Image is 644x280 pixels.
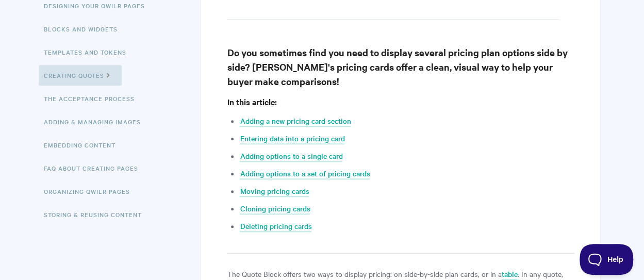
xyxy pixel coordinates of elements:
[240,168,370,179] a: Adding options to a set of pricing cards
[44,111,148,132] a: Adding & Managing Images
[44,204,150,225] a: Storing & Reusing Content
[227,45,574,89] h3: Do you sometimes find you need to display several pricing plan options side by side? [PERSON_NAME...
[240,186,309,197] a: Moving pricing cards
[501,269,517,280] a: table
[240,221,311,232] a: Deleting pricing cards
[44,158,146,178] a: FAQ About Creating Pages
[44,135,123,155] a: Embedding Content
[39,65,122,86] a: Creating Quotes
[44,181,138,202] a: Organizing Qwilr Pages
[580,244,634,275] iframe: Toggle Customer Support
[44,19,125,39] a: Blocks and Widgets
[240,133,344,144] a: Entering data into a pricing card
[44,42,134,62] a: Templates and Tokens
[227,96,276,107] strong: In this article:
[240,203,310,215] a: Cloning pricing cards
[240,116,351,127] a: Adding a new pricing card section
[44,88,142,109] a: The Acceptance Process
[240,151,342,162] a: Adding options to a single card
